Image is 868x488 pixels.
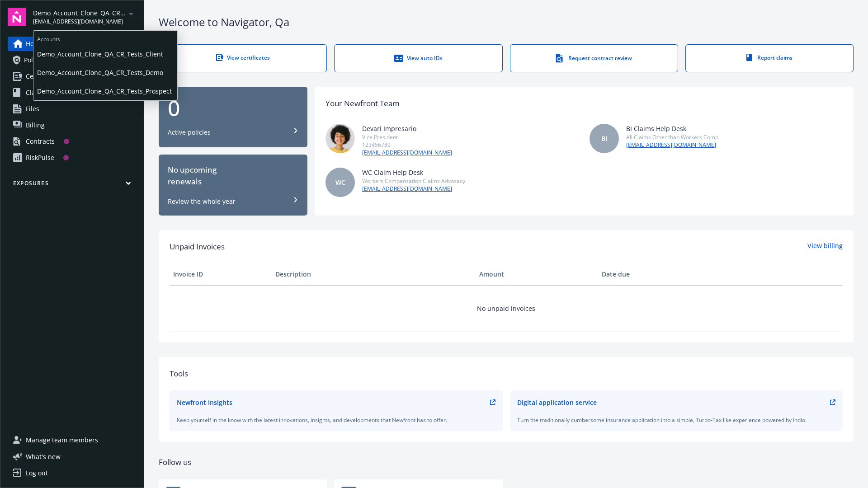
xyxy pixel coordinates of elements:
[325,124,355,153] img: photo
[26,134,55,149] div: Contracts
[704,54,835,61] div: Report claims
[362,133,452,141] div: Vice President
[177,416,495,424] div: Keep yourself in the know with the latest innovations, insights, and developments that Newfront h...
[170,368,843,380] div: Tools
[24,53,47,67] span: Policies
[26,150,54,165] div: RiskPulse
[168,164,298,188] div: No upcoming renewals
[33,8,126,18] span: Demo_Account_Clone_QA_CR_Tests_Prospect
[126,8,137,19] a: arrowDropDown
[8,150,137,165] a: RiskPulse
[8,179,137,191] button: Exposures
[353,54,484,63] div: View auto IDs
[362,149,452,157] a: [EMAIL_ADDRESS][DOMAIN_NAME]
[598,263,700,285] th: Date due
[159,14,854,30] div: Welcome to Navigator , Qa
[26,433,98,447] span: Manage team members
[517,398,597,407] div: Digital application service
[601,134,607,143] span: BI
[26,37,43,51] span: Home
[170,285,843,331] td: No unpaid invoices
[626,141,718,149] a: [EMAIL_ADDRESS][DOMAIN_NAME]
[168,197,236,206] div: Review the whole year
[335,178,345,187] span: WC
[159,87,307,148] button: 0Active policies
[33,8,137,26] button: Demo_Account_Clone_QA_CR_Tests_Prospect[EMAIL_ADDRESS][DOMAIN_NAME]arrowDropDown
[8,452,75,461] button: What's new
[177,54,308,61] div: View certificates
[168,128,211,137] div: Active policies
[170,263,272,285] th: Invoice ID
[26,102,39,116] span: Files
[8,433,137,447] a: Manage team members
[37,63,174,82] span: Demo_Account_Clone_QA_CR_Tests_Demo
[626,124,718,133] div: BI Claims Help Desk
[8,69,137,84] a: Certificates
[8,8,26,26] img: navigator-logo.svg
[37,82,174,100] span: Demo_Account_Clone_QA_CR_Tests_Prospect
[272,263,476,285] th: Description
[476,263,598,285] th: Amount
[168,97,298,119] div: 0
[8,118,137,132] a: Billing
[685,44,854,72] a: Report claims
[334,44,502,72] a: View auto IDs
[626,133,718,141] div: All Claims Other than Workers Comp
[528,54,660,63] div: Request contract review
[510,44,678,72] a: Request contract review
[177,398,232,407] div: Newfront Insights
[159,44,327,72] a: View certificates
[362,168,465,177] div: WC Claim Help Desk
[362,124,452,133] div: Devari Impresario
[26,85,46,100] span: Claims
[362,177,465,185] div: Workers Compensation Claims Advocacy
[362,185,465,193] a: [EMAIL_ADDRESS][DOMAIN_NAME]
[517,416,836,424] div: Turn the traditionally cumbersome insurance application into a simple, Turbo-Tax like experience ...
[325,98,400,109] div: Your Newfront Team
[8,134,137,149] a: Contracts
[26,452,61,461] span: What ' s new
[8,85,137,100] a: Claims
[26,118,45,132] span: Billing
[37,45,174,63] span: Demo_Account_Clone_QA_CR_Tests_Client
[159,456,854,468] div: Follow us
[8,102,137,116] a: Files
[8,53,137,67] a: Policies
[8,37,137,51] a: Home
[159,155,307,216] button: No upcomingrenewalsReview the whole year
[33,18,126,26] span: [EMAIL_ADDRESS][DOMAIN_NAME]
[807,241,843,253] a: View billing
[26,466,48,480] div: Log out
[33,31,177,45] span: Accounts
[362,141,452,149] div: 123456789
[26,69,60,84] span: Certificates
[170,241,225,253] span: Unpaid Invoices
